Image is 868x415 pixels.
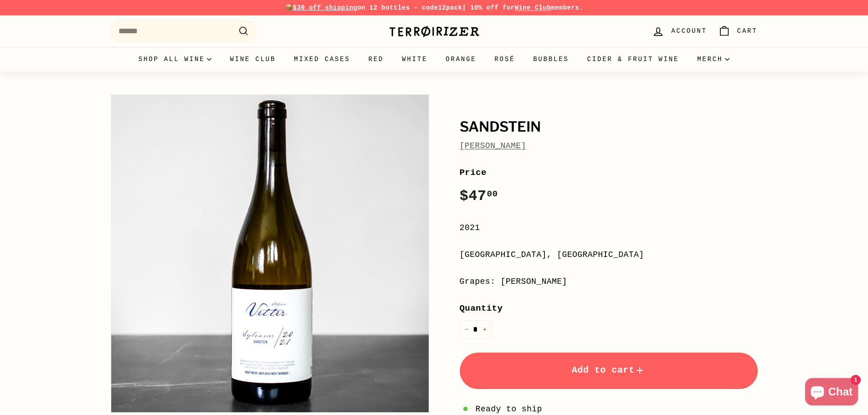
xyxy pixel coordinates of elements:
[438,4,462,11] strong: 12pack
[460,320,492,339] input: quantity
[111,3,758,13] p: 📦 on 12 bottles - code | 10% off for members.
[437,47,485,72] a: Orange
[802,378,861,408] inbox-online-store-chat: Shopify online store chat
[129,47,221,72] summary: Shop all wine
[647,18,712,45] a: Account
[460,141,526,150] a: [PERSON_NAME]
[293,4,358,11] span: $30 off shipping
[460,275,758,288] div: Grapes: [PERSON_NAME]
[485,47,524,72] a: Rosé
[524,47,578,72] a: Bubbles
[713,18,763,45] a: Cart
[393,47,437,72] a: White
[460,248,758,261] div: [GEOGRAPHIC_DATA], [GEOGRAPHIC_DATA]
[737,26,758,36] span: Cart
[460,320,473,339] button: Reduce item quantity by one
[92,47,776,72] div: Primary
[578,47,688,72] a: Cider & Fruit Wine
[460,302,758,315] label: Quantity
[359,47,393,72] a: Red
[671,26,707,36] span: Account
[460,221,758,235] div: 2021
[285,47,359,72] a: Mixed Cases
[572,365,646,375] span: Add to cart
[221,47,285,72] a: Wine Club
[478,320,492,339] button: Increase item quantity by one
[514,4,551,11] a: Wine Club
[460,353,758,389] button: Add to cart
[460,188,498,205] span: $47
[487,189,498,199] sup: 00
[460,119,758,135] h1: Sandstein
[460,166,758,179] label: Price
[688,47,739,72] summary: Merch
